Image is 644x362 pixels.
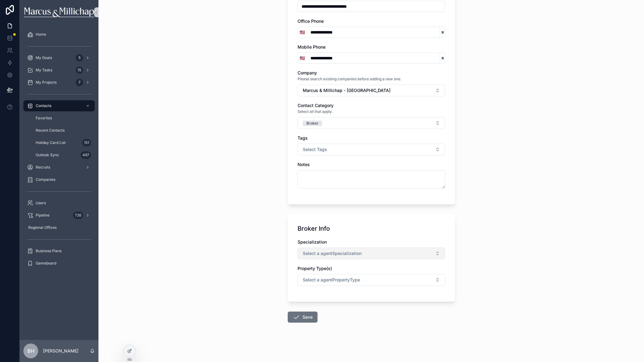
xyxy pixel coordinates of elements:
a: Contacts [23,100,95,111]
span: Users [36,201,46,205]
span: Outlook Sync [36,153,59,157]
h1: Broker Info [298,224,330,233]
button: Select Button [298,248,445,259]
button: Select Button [298,117,445,129]
button: Select Button [298,144,445,155]
a: My Tasks15 [23,65,95,76]
span: Office Phone [298,18,324,24]
span: Home [36,32,46,37]
button: Unselect BROKER [303,120,322,126]
a: Gameboard [23,258,95,269]
span: Notes [298,162,310,167]
span: Gameboard [36,261,56,266]
button: Save [288,312,318,323]
a: My Projects7 [23,77,95,88]
a: Regional Offices [23,222,95,233]
a: Favorites [31,113,95,124]
span: Companies [36,177,55,182]
span: Select Tags [303,146,327,153]
span: Regional Offices [28,225,57,230]
span: My Tasks [36,68,52,73]
span: Favorites [36,116,52,121]
div: 151 [82,139,91,146]
span: Property Type(s) [298,266,332,271]
div: 15 [76,66,83,74]
span: Specialization [298,239,327,245]
a: Holiday Card List151 [31,137,95,148]
span: Company [298,70,317,75]
img: App logo [24,7,94,17]
a: Pipeline726 [23,210,95,221]
span: Tags [298,135,308,141]
a: Business Plans [23,245,95,257]
div: 7 [76,79,83,86]
span: Holiday Card List [36,140,66,145]
span: Select a agentSpecialization [303,250,362,257]
p: [PERSON_NAME] [43,348,78,354]
span: My Projects [36,80,57,85]
div: Broker [306,121,318,126]
button: Select Button [298,27,307,38]
span: Recruits [36,165,50,170]
span: Select all that apply. [298,109,332,114]
span: My Goals [36,55,52,60]
a: Outlook Sync497 [31,149,95,161]
span: Mobile Phone [298,44,326,50]
span: Pipeline [36,213,50,218]
span: Contacts [36,103,51,108]
span: Select a agentPropertyType [303,277,360,283]
span: BH [27,347,34,355]
a: Recruits [23,162,95,173]
a: Users [23,197,95,209]
span: 🇺🇸 [300,55,305,61]
span: Recent Contacts [36,128,65,133]
div: 497 [81,151,91,159]
div: scrollable content [20,25,98,277]
button: Select Button [298,53,307,64]
button: Select Button [298,274,445,286]
a: Recent Contacts [31,125,95,136]
span: Contact Category [298,103,334,108]
a: My Goals5 [23,52,95,63]
span: Marcus & Millichap - [GEOGRAPHIC_DATA] [303,87,390,93]
span: 🇺🇸 [300,29,305,35]
span: Please search existing companies before adding a new one. [298,77,401,82]
button: Select Button [298,85,445,96]
a: Home [23,29,95,40]
span: Business Plans [36,249,62,253]
div: 726 [73,212,83,219]
div: 5 [76,54,83,62]
a: Companies [23,174,95,185]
